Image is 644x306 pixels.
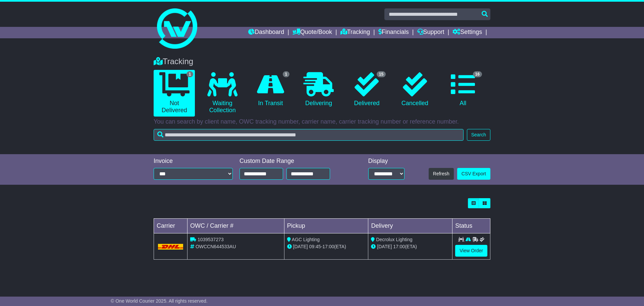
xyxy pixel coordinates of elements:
span: OWCCN644533AU [196,244,236,249]
span: 1 [186,71,194,77]
a: Quote/Book [292,27,332,38]
div: Display [368,158,405,165]
button: Search [467,129,490,141]
td: Status [452,219,490,233]
a: Delivering [298,70,339,110]
span: 1039537273 [198,237,224,242]
a: 15 Delivered [346,70,387,110]
span: [DATE] [377,244,392,249]
img: DHL.png [158,244,183,249]
div: Tracking [150,57,494,67]
span: 17:00 [393,244,405,249]
span: 16 [473,71,482,77]
a: Waiting Collection [202,70,243,117]
td: Carrier [154,219,187,233]
a: Financials [378,27,409,38]
span: 15 [377,71,386,77]
span: 09:45 [309,244,321,249]
button: Refresh [429,168,454,180]
a: Tracking [340,27,370,38]
p: You can search by client name, OWC tracking number, carrier name, carrier tracking number or refe... [154,118,490,126]
div: Invoice [154,158,233,165]
span: AGC Lighting [292,237,320,242]
a: 1 In Transit [250,70,291,110]
span: © One World Courier 2025. All rights reserved. [111,298,208,304]
a: 1 Not Delivered [154,70,195,117]
span: [DATE] [293,244,308,249]
td: Delivery [368,219,452,233]
div: Custom Date Range [239,158,347,165]
a: Support [417,27,444,38]
span: 17:00 [322,244,334,249]
a: View Order [455,245,487,257]
td: OWC / Carrier # [187,219,284,233]
a: Dashboard [248,27,284,38]
a: CSV Export [457,168,490,180]
div: (ETA) [371,243,449,250]
td: Pickup [284,219,368,233]
span: Decrolux Lighting [376,237,412,242]
a: Settings [452,27,482,38]
div: - (ETA) [287,243,366,250]
a: Cancelled [394,70,435,110]
span: 1 [283,71,290,77]
a: 16 All [442,70,484,110]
